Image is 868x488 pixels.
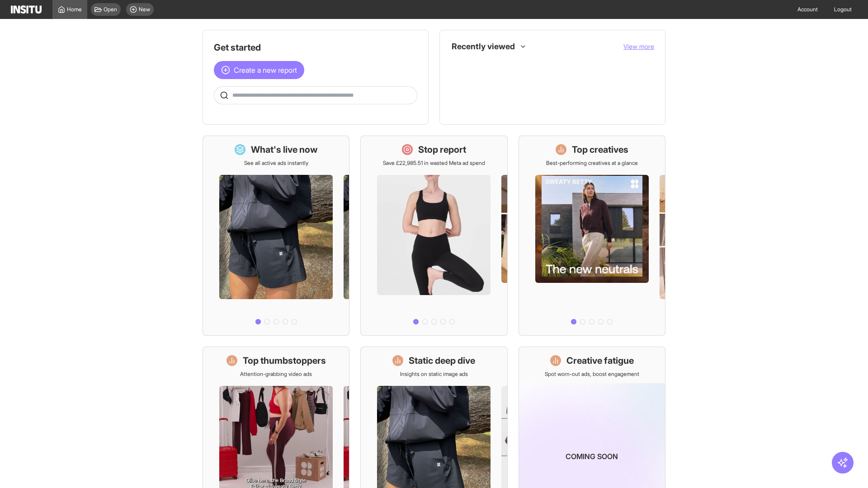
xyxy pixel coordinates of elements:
span: View more [623,42,654,50]
span: Top thumbstoppers [471,101,647,108]
img: Logo [11,5,42,14]
h1: Top thumbstoppers [243,354,326,367]
span: Top thumbstoppers [471,101,519,108]
div: Insights [454,99,465,110]
h1: What's live now [251,143,318,156]
h1: Static deep dive [409,354,475,367]
p: Best-performing creatives at a glance [546,160,638,167]
span: Static Deep Dive [471,61,511,68]
h1: Stop report [418,143,466,156]
span: New [139,6,150,13]
span: Create a new report [234,65,297,75]
span: Open [104,6,117,13]
div: Dashboard [454,79,465,90]
p: See all active ads instantly [244,160,308,167]
span: Static Deep Dive [471,61,647,68]
h1: Get started [214,41,417,54]
h1: Top creatives [572,143,628,156]
span: What's live now [471,81,647,88]
a: Top creativesBest-performing creatives at a glance [519,136,665,336]
span: What's live now [471,81,509,88]
p: Attention-grabbing video ads [240,371,312,378]
a: What's live nowSee all active ads instantly [203,136,349,336]
div: Insights [454,59,465,70]
p: Insights on static image ads [400,371,468,378]
a: Stop reportSave £22,985.51 in wasted Meta ad spend [360,136,507,336]
span: Home [67,6,82,13]
button: View more [623,42,654,51]
button: Create a new report [214,61,304,79]
p: Save £22,985.51 in wasted Meta ad spend [383,160,485,167]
